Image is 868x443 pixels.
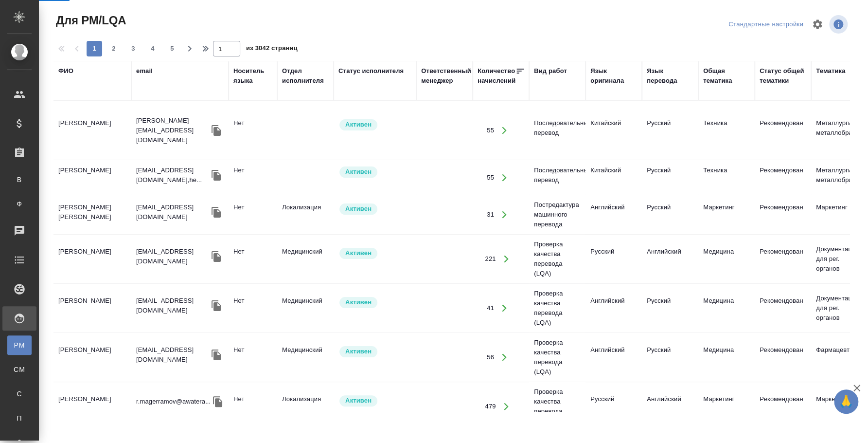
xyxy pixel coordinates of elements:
[53,340,131,374] td: [PERSON_NAME]
[487,210,494,220] div: 31
[7,360,32,379] a: CM
[229,242,277,276] td: Нет
[12,365,27,374] span: CM
[487,303,494,313] div: 41
[338,296,411,309] div: Рядовой исполнитель: назначай с учетом рейтинга
[755,242,811,276] td: Рекомендован
[755,291,811,325] td: Рекомендован
[229,161,277,195] td: Нет
[7,335,32,355] a: PM
[53,113,131,148] td: [PERSON_NAME]
[755,389,811,424] td: Рекомендован
[229,113,277,148] td: Нет
[209,249,224,264] button: Скопировать
[755,113,811,148] td: Рекомендован
[703,66,750,86] div: Общая тематика
[53,198,131,232] td: [PERSON_NAME] [PERSON_NAME]
[755,340,811,374] td: Рекомендован
[811,161,868,195] td: Металлургия и металлобработка
[145,44,160,54] span: 4
[811,113,868,148] td: Металлургия и металлобработка
[487,173,494,183] div: 55
[811,389,868,424] td: Маркетинг
[209,205,224,220] button: Скопировать
[698,242,755,276] td: Медицина
[338,394,411,407] div: Рядовой исполнитель: назначай с учетом рейтинга
[282,66,329,86] div: Отдел исполнителя
[164,41,180,56] button: 5
[136,166,209,185] p: [EMAIL_ADDRESS][DOMAIN_NAME],he...
[811,198,868,232] td: Маркетинг
[485,402,496,411] div: 479
[229,340,277,374] td: Нет
[53,291,131,325] td: [PERSON_NAME]
[12,199,27,209] span: Ф
[760,66,806,86] div: Статус общей тематики
[529,333,585,382] td: Проверка качества перевода (LQA)
[136,397,211,406] p: r.magerramov@awatera...
[529,382,585,431] td: Проверка качества перевода (LQA)
[277,340,334,374] td: Медицинский
[345,297,372,307] p: Активен
[229,291,277,325] td: Нет
[834,389,858,414] button: 🙏
[585,161,642,195] td: Китайский
[345,248,372,258] p: Активен
[698,389,755,424] td: Маркетинг
[529,161,585,195] td: Последовательный перевод
[136,66,153,76] div: email
[53,242,131,276] td: [PERSON_NAME]
[698,161,755,195] td: Техника
[487,352,494,362] div: 56
[590,66,637,86] div: Язык оригинала
[58,66,73,76] div: ФИО
[277,291,334,325] td: Медицинский
[698,198,755,232] td: Маркетинг
[209,348,224,362] button: Скопировать
[642,161,698,195] td: Русский
[338,118,411,131] div: Рядовой исполнитель: назначай с учетом рейтинга
[211,394,225,409] button: Скопировать
[806,13,829,36] span: Настроить таблицу
[816,66,845,76] div: Тематика
[698,113,755,148] td: Техника
[585,340,642,374] td: Английский
[7,408,32,428] a: П
[106,44,122,54] span: 2
[7,384,32,404] a: С
[338,345,411,358] div: Рядовой исполнитель: назначай с учетом рейтинга
[345,120,372,129] p: Активен
[345,347,372,356] p: Активен
[585,198,642,232] td: Английский
[136,203,209,222] p: [EMAIL_ADDRESS][DOMAIN_NAME]
[209,123,224,138] button: Скопировать
[529,235,585,283] td: Проверка качества перевода (LQA)
[125,41,141,56] button: 3
[421,66,471,86] div: Ответственный менеджер
[233,66,272,86] div: Носитель языка
[726,17,806,32] div: split button
[529,284,585,332] td: Проверка качества перевода (LQA)
[642,113,698,148] td: Русский
[811,240,868,278] td: Документация для рег. органов
[811,340,868,374] td: Фармацевтика
[496,397,516,417] button: Открыть работы
[338,203,411,216] div: Рядовой исполнитель: назначай с учетом рейтинга
[53,161,131,195] td: [PERSON_NAME]
[136,247,209,266] p: [EMAIL_ADDRESS][DOMAIN_NAME]
[229,198,277,232] td: Нет
[642,340,698,374] td: Русский
[136,116,209,145] p: [PERSON_NAME][EMAIL_ADDRESS][DOMAIN_NAME]
[12,389,27,399] span: С
[345,396,372,406] p: Активен
[495,121,514,141] button: Открыть работы
[838,391,854,412] span: 🙏
[12,340,27,350] span: PM
[534,66,567,76] div: Вид работ
[698,291,755,325] td: Медицина
[7,194,32,214] a: Ф
[345,204,372,214] p: Активен
[164,44,180,54] span: 5
[485,254,496,264] div: 221
[7,170,32,189] a: В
